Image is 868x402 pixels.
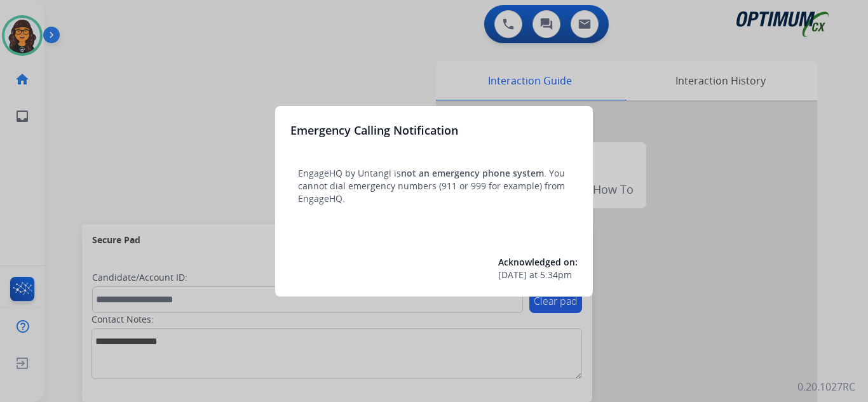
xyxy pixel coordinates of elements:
[498,269,578,281] div: at
[290,121,458,139] h3: Emergency Calling Notification
[401,167,544,179] span: not an emergency phone system
[540,269,572,281] span: 5:34pm
[797,379,855,394] p: 0.20.1027RC
[298,167,570,205] p: EngageHQ by Untangl is . You cannot dial emergency numbers (911 or 999 for example) from EngageHQ.
[498,269,527,281] span: [DATE]
[498,256,578,268] span: Acknowledged on:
